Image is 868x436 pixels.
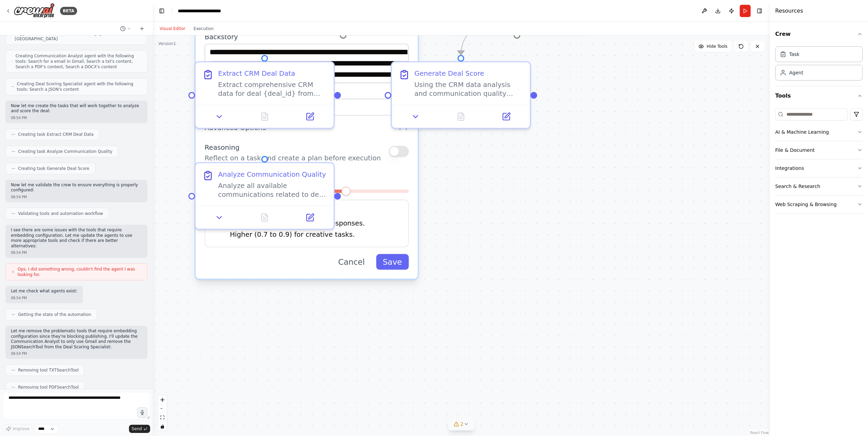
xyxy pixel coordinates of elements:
[11,103,142,114] p: Now let me create the tasks that will work together to analyze and score the deal:
[18,384,79,390] span: Removing tool PDFSearchTool
[241,110,288,123] button: No output available
[18,166,89,171] span: Creating task Generate Deal Score
[291,211,329,224] button: Open in side panel
[156,25,189,33] button: Visual Editor
[189,25,218,33] button: Execution
[775,123,863,141] button: AI & Machine Learning
[18,211,103,216] span: Validating tools and automation workflow
[11,228,142,249] p: I see there are some issues with the tools that require embedding configuration. Let me update th...
[18,312,91,317] span: Getting the state of the automation
[11,194,142,200] div: 08:54 PM
[755,6,764,16] button: Hide right sidebar
[218,170,326,179] div: Analyze Communication Quality
[205,123,266,132] span: Advanced Options
[129,425,150,433] button: Send
[789,51,799,58] div: Task
[18,132,93,137] span: Creating task Extract CRM Deal Data
[775,177,863,195] button: Search & Research
[241,211,288,224] button: No output available
[775,44,863,86] div: Crew
[178,8,236,14] nav: breadcrumb
[60,7,77,15] div: BETA
[11,289,77,294] p: Let me check what agents exist:
[707,44,727,49] span: Hide Tools
[218,181,327,199] div: Analyze all available communications related to deal {deal_id} including: - Email exchanges betwe...
[694,41,732,52] button: Hide Tools
[11,295,77,301] div: 08:54 PM
[230,218,399,229] p: Lower (0.1 to 0.3) for factual responses.
[14,3,55,18] img: Logo
[18,367,78,373] span: Removing tool TXTSearchTool
[205,144,240,151] span: Reasoning
[158,413,167,422] button: fit view
[487,110,525,123] button: Open in side panel
[775,105,863,219] div: Tools
[194,162,335,230] div: Analyze Communication QualityAnalyze all available communications related to deal {deal_id} inclu...
[18,149,112,154] span: Creating task Analyze Communication Quality
[13,426,29,432] span: Improve
[157,6,167,16] button: Hide left sidebar
[11,329,142,350] p: Let me remove the problematic tools that require embedding configuration since they're blocking p...
[391,61,531,129] div: Generate Deal ScoreUsing the CRM data analysis and communication quality analysis, generate a com...
[218,69,295,78] div: Extract CRM Deal Data
[214,207,399,216] h5: Temperature
[11,250,142,255] div: 08:54 PM
[158,404,167,413] button: zoom out
[775,86,863,105] button: Tools
[117,25,134,33] button: Switch to previous chat
[132,426,142,432] span: Send
[194,61,335,129] div: Extract CRM Deal DataExtract comprehensive CRM data for deal {deal_id} from HubSpot including: - ...
[3,424,32,433] button: Improve
[448,418,475,431] button: 2
[230,229,399,240] p: Higher (0.7 to 0.9) for creative tasks.
[461,421,464,427] span: 2
[17,81,142,92] span: Creating Deal Scoring Specialist agent with the following tools: Search a JSON's content
[158,41,176,46] div: Version 1
[137,407,147,418] button: Click to speak your automation idea
[775,195,863,213] button: Web Scraping & Browsing
[158,395,167,404] button: zoom in
[11,351,142,356] div: 08:54 PM
[775,7,803,15] h4: Resources
[18,266,142,277] span: Ops, I did something wrong, couldn't find the agent I was looking for.
[205,32,409,41] label: Backstory
[437,110,484,123] button: No output available
[291,110,329,123] button: Open in side panel
[218,80,327,98] div: Extract comprehensive CRM data for deal {deal_id} from HubSpot including: - Deal details (stage, ...
[414,80,523,98] div: Using the CRM data analysis and communication quality analysis, generate a comprehensive deal lik...
[158,422,167,431] button: toggle interactivity
[331,254,371,270] button: Cancel
[11,115,142,120] div: 08:54 PM
[205,154,381,162] p: Reflect on a task and create a plan before execution
[775,25,863,44] button: Crew
[158,395,167,431] div: React Flow controls
[789,69,803,76] div: Agent
[15,53,142,70] span: Creating Communication Analyst agent with the following tools: Search for a email in Gmail, Searc...
[775,159,863,177] button: Integrations
[414,69,484,78] div: Generate Deal Score
[775,141,863,159] button: File & Document
[136,25,147,33] button: Start a new chat
[750,431,769,435] a: React Flow attribution
[11,183,142,193] p: Now let me validate the crew to ensure everything is properly configured:
[376,254,409,270] button: Save
[205,122,409,133] button: Advanced Options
